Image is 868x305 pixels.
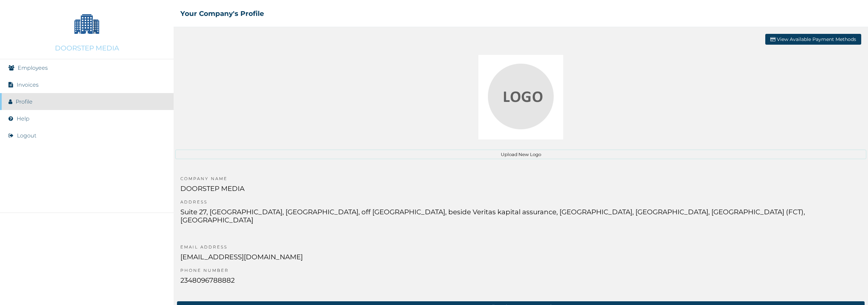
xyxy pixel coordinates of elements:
img: Crop [478,55,563,139]
img: RelianceHMO's Logo [7,288,167,298]
button: Upload New Logo [175,150,866,159]
a: Profile [16,99,33,105]
p: Suite 27, [GEOGRAPHIC_DATA], [GEOGRAPHIC_DATA], off [GEOGRAPHIC_DATA], beside Veritas kapital ass... [180,208,861,231]
p: 2348096788882 [180,276,303,291]
p: DOORSTEP MEDIA [180,184,861,199]
p: COMPANY NAME [180,176,861,184]
img: Company [70,7,104,41]
h2: Your Company's Profile [180,9,264,18]
a: Invoices [17,82,39,88]
p: EMAIL ADDRESS [180,244,303,253]
p: DOORSTEP MEDIA [55,44,119,52]
a: Employees [18,65,48,71]
a: Help [17,115,29,122]
button: Logout [17,132,36,139]
p: [EMAIL_ADDRESS][DOMAIN_NAME] [180,253,303,268]
p: ADDRESS [180,199,861,208]
p: PHONE NUMBER [180,268,303,276]
button: View Available Payment Methods [765,34,861,45]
